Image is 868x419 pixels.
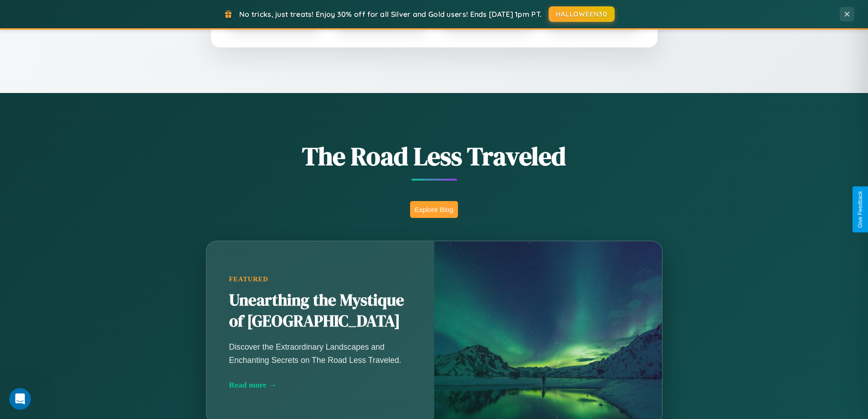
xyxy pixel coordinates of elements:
p: Discover the Extraordinary Landscapes and Enchanting Secrets on The Road Less Traveled. [229,341,411,366]
div: Featured [229,275,411,283]
div: Give Feedback [857,191,863,228]
button: HALLOWEEN30 [549,6,615,22]
h1: The Road Less Traveled [161,139,708,174]
h2: Unearthing the Mystique of [GEOGRAPHIC_DATA] [229,290,411,332]
iframe: Intercom live chat [9,388,31,410]
span: No tricks, just treats! Enjoy 30% off for all Silver and Gold users! Ends [DATE] 1pm PT. [239,10,542,19]
button: Explore Blog [410,201,458,218]
div: Read more → [229,380,411,390]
